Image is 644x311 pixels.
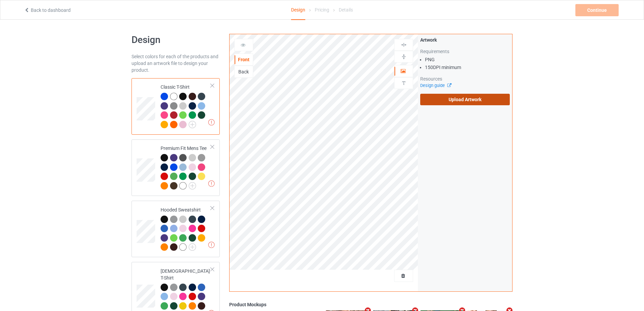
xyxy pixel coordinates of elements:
[401,80,407,86] img: svg%3E%0A
[132,201,220,257] div: Hooded Sweatshirt
[198,154,205,161] img: heather_texture.png
[401,53,407,60] img: svg%3E%0A
[339,0,353,19] div: Details
[189,121,196,128] img: svg+xml;base64,PD94bWwgdmVyc2lvbj0iMS4wIiBlbmNvZGluZz0iVVRGLTgiPz4KPHN2ZyB3aWR0aD0iMjJweCIgaGVpZ2...
[425,56,510,63] li: PNG
[420,37,510,43] div: Artwork
[208,180,215,187] img: exclamation icon
[420,75,510,82] div: Resources
[208,119,215,126] img: exclamation icon
[420,94,510,105] label: Upload Artwork
[235,68,253,75] div: Back
[132,34,220,46] h1: Design
[208,242,215,248] img: exclamation icon
[189,243,196,251] img: svg+xml;base64,PD94bWwgdmVyc2lvbj0iMS4wIiBlbmNvZGluZz0iVVRGLTgiPz4KPHN2ZyB3aWR0aD0iMjJweCIgaGVpZ2...
[132,78,220,135] div: Classic T-Shirt
[132,53,220,73] div: Select colors for each of the products and upload an artwork file to design your product.
[420,83,451,88] a: Design guide
[229,301,512,308] div: Product Mockups
[170,102,177,110] img: heather_texture.png
[161,84,211,128] div: Classic T-Shirt
[315,0,329,19] div: Pricing
[161,145,211,189] div: Premium Fit Mens Tee
[425,64,510,71] li: 150 DPI minimum
[161,206,211,250] div: Hooded Sweatshirt
[24,7,71,13] a: Back to dashboard
[235,56,253,63] div: Front
[189,182,196,190] img: svg+xml;base64,PD94bWwgdmVyc2lvbj0iMS4wIiBlbmNvZGluZz0iVVRGLTgiPz4KPHN2ZyB3aWR0aD0iMjJweCIgaGVpZ2...
[420,48,510,55] div: Requirements
[401,42,407,48] img: svg%3E%0A
[132,139,220,196] div: Premium Fit Mens Tee
[291,0,305,20] div: Design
